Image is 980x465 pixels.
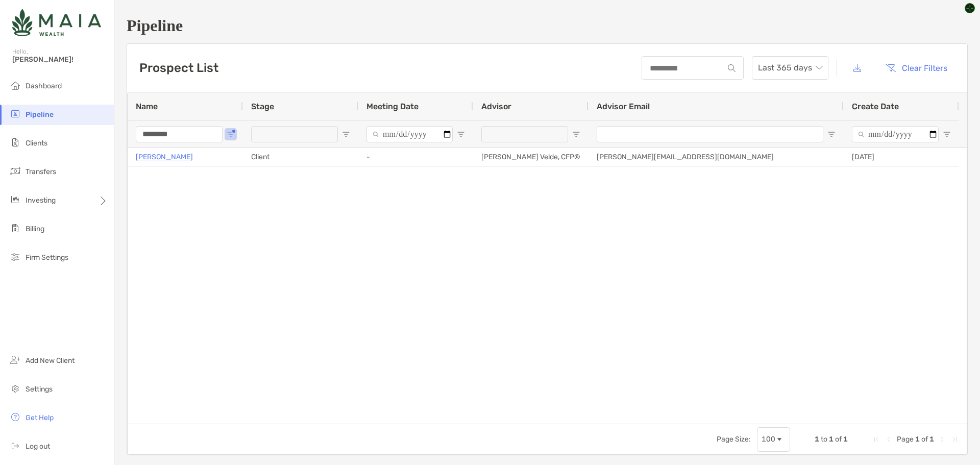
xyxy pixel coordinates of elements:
[9,165,21,177] img: transfers icon
[136,151,193,163] a: [PERSON_NAME]
[597,102,650,111] span: Advisor Email
[929,435,934,444] span: 1
[9,382,21,395] img: settings icon
[251,102,274,111] span: Stage
[139,61,218,75] h3: Prospect List
[897,435,914,444] span: Page
[589,148,844,166] div: [PERSON_NAME][EMAIL_ADDRESS][DOMAIN_NAME]
[127,16,968,35] h1: Pipeline
[243,148,358,166] div: Client
[852,126,939,142] input: Create Date Filter Input
[758,57,822,79] span: Last 365 days
[827,130,836,138] button: Open Filter Menu
[9,108,21,120] img: pipeline icon
[572,130,580,138] button: Open Filter Menu
[872,435,880,444] div: First Page
[9,354,21,366] img: add_new_client icon
[9,222,21,234] img: billing icon
[358,148,473,166] div: -
[815,435,819,444] span: 1
[9,193,21,206] img: investing icon
[26,82,62,90] span: Dashboard
[366,102,419,111] span: Meeting Date
[227,130,235,138] button: Open Filter Menu
[9,251,21,263] img: firm-settings icon
[950,435,959,444] div: Last Page
[885,435,893,444] div: Previous Page
[762,435,775,444] div: 100
[938,435,946,444] div: Next Page
[821,435,827,444] span: to
[136,126,223,142] input: Name Filter Input
[12,55,108,64] span: [PERSON_NAME]!
[26,167,56,176] span: Transfers
[26,385,53,394] span: Settings
[728,64,736,72] img: input icon
[136,102,158,111] span: Name
[26,413,54,422] span: Get Help
[943,130,951,138] button: Open Filter Menu
[9,136,21,149] img: clients icon
[12,4,101,41] img: Zoe Logo
[9,439,21,452] img: logout icon
[26,110,54,119] span: Pipeline
[26,253,68,262] span: Firm Settings
[473,148,589,166] div: [PERSON_NAME] Velde, CFP®
[597,126,823,142] input: Advisor Email Filter Input
[457,130,465,138] button: Open Filter Menu
[915,435,920,444] span: 1
[342,130,350,138] button: Open Filter Menu
[9,79,21,91] img: dashboard icon
[26,356,75,365] span: Add New Client
[26,442,50,451] span: Log out
[921,435,928,444] span: of
[26,196,56,205] span: Investing
[717,435,751,444] div: Page Size:
[829,435,834,444] span: 1
[9,411,21,423] img: get-help icon
[844,148,959,166] div: [DATE]
[835,435,842,444] span: of
[26,139,47,148] span: Clients
[877,57,955,79] button: Clear Filters
[757,427,790,452] div: Page Size
[366,126,453,142] input: Meeting Date Filter Input
[852,102,899,111] span: Create Date
[26,225,44,233] span: Billing
[843,435,848,444] span: 1
[481,102,511,111] span: Advisor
